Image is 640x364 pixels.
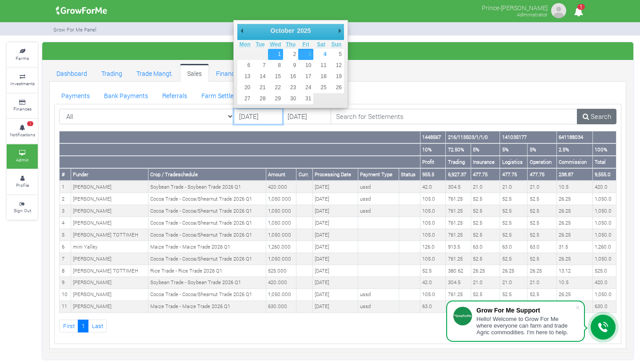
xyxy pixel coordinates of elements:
abbr: Friday [303,41,309,47]
td: 1,050.000 [266,229,296,241]
p: Prince-[PERSON_NAME] [482,2,548,12]
td: 52.5 [420,265,446,277]
a: 1 [78,320,88,332]
td: ussd [358,193,399,205]
td: 1,260.0 [592,241,616,253]
td: 3 [60,205,71,217]
th: 9,555.0 [592,168,616,181]
th: 5% [500,143,528,156]
td: Cocoa Trade - Cocoa/Shearnut Trade 2026 Q1 [148,229,266,241]
input: DD/MM/YYYY [234,109,283,125]
button: 25 [313,82,328,93]
td: 1,050.000 [266,205,296,217]
td: 52.5 [528,193,556,205]
div: Hello! Welcome to Grow For Me where everyone can farm and trade Agric commodities. I'm here to help. [476,316,575,336]
a: Profile [7,170,38,194]
td: [PERSON_NAME] [71,205,148,217]
th: 100% [592,143,616,156]
button: 20 [237,82,252,93]
span: 1 [27,121,33,127]
td: 1,050.000 [266,289,296,301]
th: Logistics [500,156,528,168]
button: 21 [252,82,268,93]
small: Sign Out [14,207,31,214]
td: [DATE] [312,277,358,289]
small: Finances [13,106,32,112]
a: Farm Settlements [194,86,258,104]
small: Investments [10,80,35,87]
td: [PERSON_NAME] [71,301,148,313]
td: ussd [358,181,399,193]
th: 72.50% [446,143,471,156]
small: Administrator [517,11,548,18]
small: Notifications [10,131,35,138]
div: 2025 [296,24,312,37]
a: First [59,320,78,332]
td: 304.5 [446,277,471,289]
th: 641188034 [556,131,592,143]
button: 5 [329,49,344,60]
td: 761.25 [446,193,471,205]
small: Admin [16,157,29,163]
td: 21.0 [500,181,528,193]
button: Next Month [335,24,344,37]
img: growforme image [53,2,110,20]
td: 1,050.0 [592,205,616,217]
td: [DATE] [312,301,358,313]
input: DD/MM/YYYY [282,109,331,125]
span: 1 [577,4,585,10]
a: Referrals [155,86,194,104]
td: [PERSON_NAME] [71,277,148,289]
th: Funder [71,168,148,181]
td: 525.000 [266,265,296,277]
td: 21.0 [500,277,528,289]
td: 52.5 [500,205,528,217]
td: 52.5 [528,253,556,265]
td: Cocoa Trade - Cocoa/Shearnut Trade 2026 Q1 [148,193,266,205]
td: 63.0 [471,241,500,253]
td: 105.0 [420,217,446,229]
button: 12 [329,60,344,71]
td: 1,050.0 [592,253,616,265]
button: 24 [298,82,313,93]
td: 13.12 [556,265,592,277]
th: 477.75 [528,168,556,181]
button: 31 [298,93,313,104]
td: [DATE] [312,217,358,229]
button: 26 [329,82,344,93]
button: 1 [268,49,283,60]
small: Profile [16,182,29,188]
th: Operation [528,156,556,168]
td: ussd [358,289,399,301]
td: 52.5 [471,229,500,241]
td: 761.25 [446,229,471,241]
td: [PERSON_NAME] [71,193,148,205]
td: 1,050.0 [592,193,616,205]
button: 7 [252,60,268,71]
td: Maize Trade - Maize Trade 2026 Q1 [148,301,266,313]
td: 63.0 [528,241,556,253]
td: 26.25 [500,265,528,277]
th: Amount [266,168,296,181]
td: 1,260.000 [266,241,296,253]
button: 11 [313,60,328,71]
td: 304.5 [446,181,471,193]
td: Cocoa Trade - Cocoa/Shearnut Trade 2026 Q1 [148,289,266,301]
th: Total [592,156,616,168]
a: Admin [7,144,38,169]
td: 21.0 [471,181,500,193]
td: Cocoa Trade - Cocoa/Shearnut Trade 2026 Q1 [148,205,266,217]
a: Investments [7,68,38,92]
td: 6 [60,241,71,253]
button: 4 [313,49,328,60]
td: 105.0 [420,205,446,217]
a: Payments [54,86,97,104]
abbr: Wednesday [270,41,281,47]
td: [DATE] [312,241,358,253]
button: 8 [268,60,283,71]
a: Sign Out [7,195,38,220]
td: 1,050.000 [266,217,296,229]
td: 11 [60,301,71,313]
td: 761.25 [446,205,471,217]
button: 27 [237,93,252,104]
